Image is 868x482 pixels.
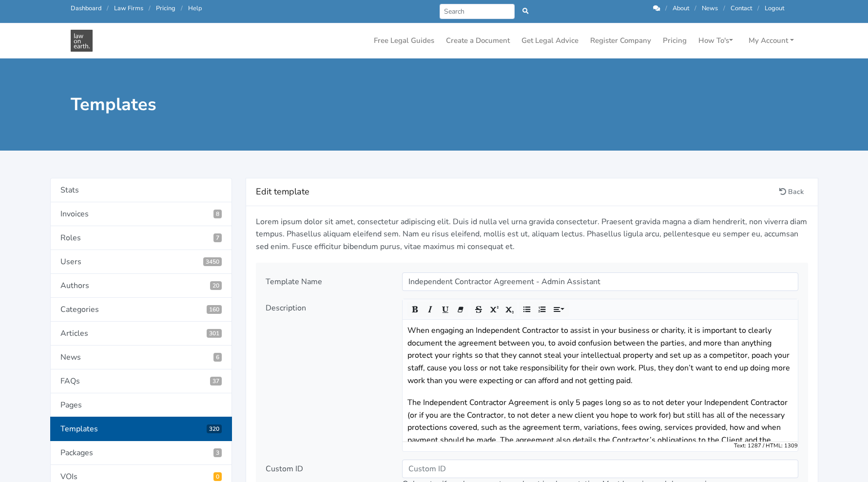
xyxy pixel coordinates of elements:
[453,302,468,317] button: Remove Font Style (CTRL+\)
[50,250,232,274] a: Users3450
[181,4,183,13] span: /
[50,202,232,226] a: Invoices8
[765,4,784,13] a: Logout
[203,257,222,266] span: 3450
[71,4,101,13] a: Dashboard
[259,299,395,452] div: Description
[745,31,798,50] a: My Account
[486,302,502,317] button: Superscript
[213,472,222,481] span: Pending VOIs
[534,302,550,317] button: Ordered list (CTRL+SHIFT+NUM8)
[50,346,232,369] a: News
[50,298,232,322] a: Categories160
[442,31,514,50] a: Create a Document
[213,233,222,242] span: 7
[440,4,515,19] input: Search
[501,302,517,317] button: Subscript
[50,393,232,417] a: Pages
[519,302,535,317] button: Unordered list (CTRL+SHIFT+NUM7)
[259,272,395,291] div: Template Name
[673,4,689,13] a: About
[50,417,232,441] a: Templates
[207,424,222,433] span: 320
[213,210,222,218] span: 8
[114,4,143,13] a: Law Firms
[107,4,109,13] span: /
[188,4,202,13] a: Help
[207,305,222,314] span: 160
[50,441,232,465] a: Packages3
[370,31,438,50] a: Free Legal Guides
[71,94,427,116] h1: Templates
[210,281,222,290] span: 20
[149,4,151,13] span: /
[665,4,667,13] span: /
[407,302,423,317] button: Bold (CTRL+B)
[438,302,453,317] button: Underline (CTRL+U)
[402,460,798,478] input: Custom ID
[256,184,775,200] h4: Edit template
[213,353,222,362] span: 6
[156,4,175,13] a: Pricing
[723,4,725,13] span: /
[207,329,222,338] span: 301
[775,184,808,199] a: Back
[694,31,737,50] a: How To's
[256,216,808,253] p: Lorem ipsum dolor sit amet, consectetur adipiscing elit. Duis id nulla vel urna gravida consectet...
[50,369,232,393] a: FAQs
[402,272,798,291] input: Name
[213,448,222,457] span: 3
[50,226,232,250] a: Roles7
[731,4,752,13] a: Contact
[423,302,438,317] button: Italic (CTRL+I)
[50,178,232,202] a: Stats
[734,442,798,450] small: Text: 1287 / HTML: 1309
[71,30,93,52] img: Law On Earth
[518,31,582,50] a: Get Legal Advice
[757,4,759,13] span: /
[50,274,232,298] a: Authors20
[702,4,718,13] a: News
[407,325,793,387] p: When engaging an Independent Contractor to assist in your business or charity, it is important to...
[210,377,222,386] span: 37
[549,302,569,317] button: Paragraph
[659,31,691,50] a: Pricing
[694,4,696,13] span: /
[586,31,655,50] a: Register Company
[50,322,232,346] a: Articles
[471,302,486,317] button: Strikethrough (CTRL+SHIFT+S)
